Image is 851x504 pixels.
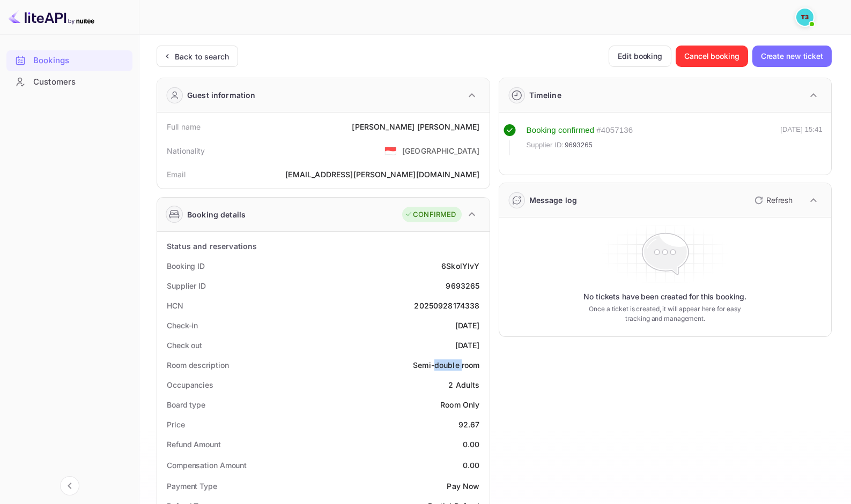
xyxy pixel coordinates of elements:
div: Email [167,169,186,180]
div: Message log [529,194,578,206]
div: Check-in [167,320,198,331]
div: Pay Now [447,480,479,492]
div: 0.00 [463,460,480,471]
div: Booking confirmed [527,124,595,137]
div: 6SkolYIvY [441,260,479,272]
img: Traveloka 3PS03 [796,9,813,26]
div: 9693265 [446,280,479,291]
div: Board type [167,399,205,410]
div: CONFIRMED [405,209,456,220]
a: Bookings [6,50,132,70]
div: Compensation Amount [167,460,247,471]
div: [DATE] 15:41 [780,124,823,155]
div: 2 Adults [448,379,479,390]
div: Customers [6,72,132,93]
div: Room description [167,359,228,371]
span: 9693265 [565,140,593,151]
div: Back to search [175,51,229,62]
div: Status and reservations [167,240,257,252]
div: 0.00 [463,439,480,450]
div: Price [167,419,185,430]
button: Refresh [748,192,797,209]
div: Room Only [440,399,479,410]
div: Nationality [167,145,205,156]
div: Refund Amount [167,439,221,450]
span: United States [384,141,397,160]
div: Bookings [33,55,127,67]
div: [PERSON_NAME] [PERSON_NAME] [352,121,479,132]
div: Supplier ID [167,280,206,291]
div: # 4057136 [596,124,633,137]
div: Occupancies [167,379,213,390]
div: Guest information [187,89,256,101]
div: Booking ID [167,260,205,272]
div: [DATE] [455,340,480,351]
div: Timeline [529,89,561,101]
button: Create new ticket [752,46,832,67]
div: Full name [167,121,201,132]
div: Booking details [187,209,246,220]
div: [EMAIL_ADDRESS][PERSON_NAME][DOMAIN_NAME] [285,169,479,180]
div: [DATE] [455,320,480,331]
div: HCN [167,300,183,311]
div: Semi-double room [413,359,479,371]
div: Payment Type [167,480,217,492]
p: Once a ticket is created, it will appear here for easy tracking and management. [576,304,754,324]
button: Collapse navigation [60,476,79,495]
p: Refresh [766,194,793,206]
div: Bookings [6,50,132,71]
div: [GEOGRAPHIC_DATA] [402,145,480,156]
div: Check out [167,340,202,351]
span: Supplier ID: [527,140,564,151]
button: Cancel booking [676,46,748,67]
img: LiteAPI logo [9,9,94,26]
div: 20250928174338 [414,300,479,311]
a: Customers [6,72,132,92]
button: Edit booking [609,46,671,67]
div: 92.67 [458,419,480,430]
p: No tickets have been created for this booking. [583,291,746,302]
div: Customers [33,76,127,88]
